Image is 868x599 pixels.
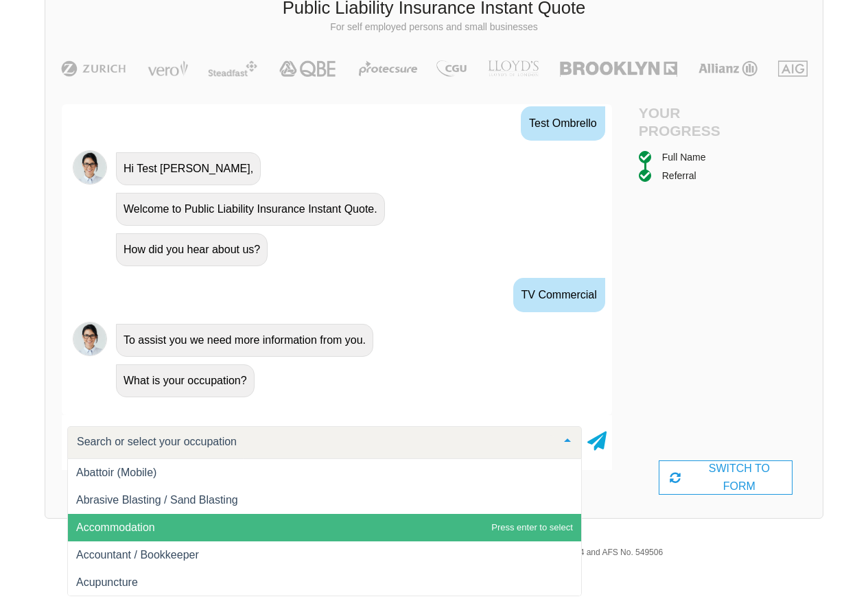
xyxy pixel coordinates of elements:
[55,60,132,77] img: Zurich | Public Liability Insurance
[353,60,423,77] img: Protecsure | Public Liability Insurance
[639,104,726,139] h4: Your Progress
[271,60,345,77] img: QBE | Public Liability Insurance
[76,549,199,561] span: Accountant / Bookkeeper
[116,324,373,357] div: To assist you we need more information from you.
[116,364,255,397] div: What is your occupation?
[56,21,812,34] p: For self employed persons and small businesses
[76,576,138,588] span: Acupuncture
[76,521,155,533] span: Accommodation
[76,494,238,506] span: Abrasive Blasting / Sand Blasting
[521,106,605,141] div: Test Ombrello
[773,60,813,77] img: AIG | Public Liability Insurance
[554,60,683,77] img: Brooklyn | Public Liability Insurance
[662,168,696,183] div: Referral
[73,435,554,449] input: Search or select your occupation
[73,150,107,185] img: Chatbot | PLI
[692,60,764,77] img: Allianz | Public Liability Insurance
[513,278,605,312] div: TV Commercial
[116,233,268,266] div: How did you hear about us?
[659,460,793,495] div: SWITCH TO FORM
[76,467,156,478] span: Abattoir (Mobile)
[116,193,385,226] div: Welcome to Public Liability Insurance Instant Quote.
[662,150,706,165] div: Full Name
[480,60,546,77] img: LLOYD's | Public Liability Insurance
[73,322,107,356] img: Chatbot | PLI
[116,152,261,185] div: Hi Test [PERSON_NAME],
[141,60,194,77] img: Vero | Public Liability Insurance
[202,60,263,77] img: Steadfast | Public Liability Insurance
[431,60,472,77] img: CGU | Public Liability Insurance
